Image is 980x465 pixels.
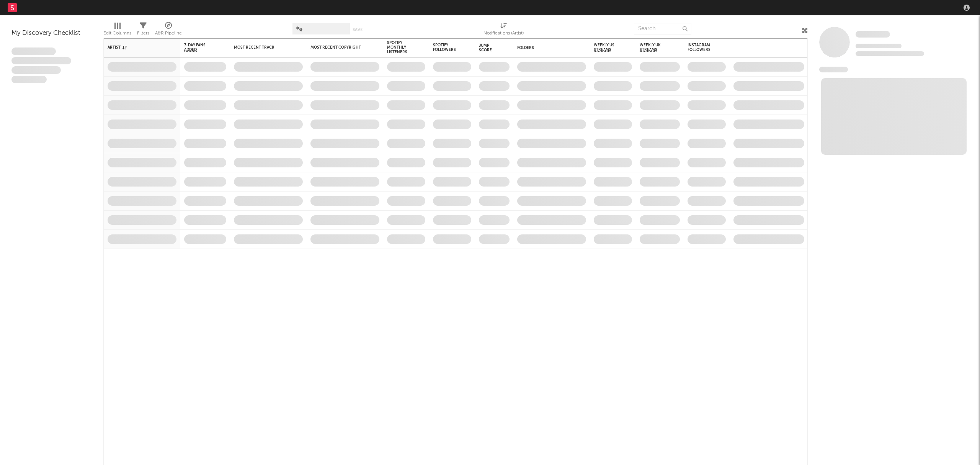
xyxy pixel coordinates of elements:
[517,46,575,50] div: Folders
[137,29,149,38] div: Filters
[155,29,182,38] div: A&R Pipeline
[479,43,498,52] div: Jump Score
[11,57,71,65] span: Integer aliquet in purus et
[11,66,61,74] span: Praesent ac interdum
[103,29,131,38] div: Edit Columns
[155,19,182,41] div: A&R Pipeline
[310,45,368,50] div: Most Recent Copyright
[387,41,414,54] div: Spotify Monthly Listeners
[433,43,460,52] div: Spotify Followers
[353,28,363,32] button: Save
[11,47,56,55] span: Lorem ipsum dolor
[137,19,149,41] div: Filters
[594,43,621,52] span: Weekly US Streams
[819,67,848,72] span: News Feed
[11,76,47,84] span: Aliquam viverra
[103,19,131,41] div: Edit Columns
[108,45,165,50] div: Artist
[688,43,714,52] div: Instagram Followers
[640,43,668,52] span: Weekly UK Streams
[483,19,524,41] div: Notifications (Artist)
[856,31,890,38] a: Some Artist
[856,44,902,48] span: Tracking Since: [DATE]
[11,29,92,38] div: My Discovery Checklist
[856,51,924,56] span: 0 fans last week
[234,45,291,50] div: Most Recent Track
[483,29,524,38] div: Notifications (Artist)
[634,23,691,34] input: Search...
[184,43,215,52] span: 7-Day Fans Added
[856,31,890,38] span: Some Artist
